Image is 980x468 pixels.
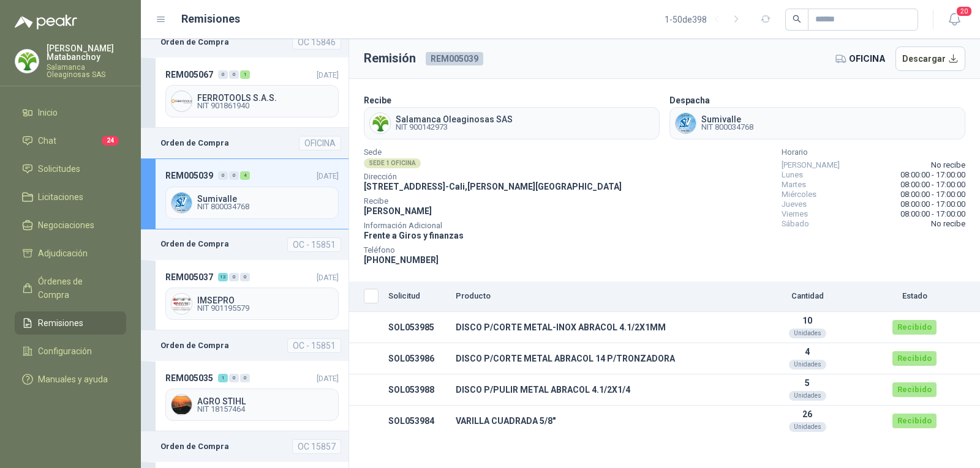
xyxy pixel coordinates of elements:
[751,409,864,419] p: 26
[240,374,250,382] div: 0
[218,70,228,79] div: 0
[165,371,213,385] span: REM005035
[47,44,126,61] p: [PERSON_NAME] Matabanchoy
[869,406,960,437] td: Recibido
[292,439,341,454] div: OC 15857
[15,185,126,209] a: Licitaciones
[38,344,92,358] span: Configuración
[782,180,806,190] span: Martes
[165,169,213,182] span: REM005039
[15,368,126,391] a: Manuales y ayuda
[171,294,192,314] img: Company Logo
[160,137,229,149] b: Orden de Compra
[15,15,77,29] img: Logo peakr
[15,157,126,180] a: Solicitudes
[160,36,229,48] b: Orden de Compra
[451,406,746,437] td: VARILLA CUADRADA 5/8"
[900,170,965,180] span: 08:00:00 - 17:00:00
[38,247,88,260] span: Adjudicación
[141,128,349,158] a: Orden de CompraOFICINA
[383,406,451,437] td: SOL053984
[892,382,937,397] div: Recibido
[160,238,229,250] b: Orden de Compra
[895,46,966,71] button: Descargar
[396,124,513,131] span: NIT 900142973
[451,374,746,406] td: DISCO P/PULIR METAL ABRACOL 4.1/2X1/4
[364,223,622,229] span: Información Adicional
[15,214,126,237] a: Negociaciones
[665,10,746,29] div: 1 - 50 de 398
[782,160,840,170] span: [PERSON_NAME]
[287,237,341,252] div: OC - 15851
[364,95,391,105] b: Recibe
[15,50,39,73] img: Company Logo
[782,209,808,219] span: Viernes
[364,182,622,191] span: [STREET_ADDRESS] - Cali , [PERSON_NAME][GEOGRAPHIC_DATA]
[383,343,451,374] td: SOL053986
[317,171,339,180] span: [DATE]
[793,15,801,23] span: search
[38,190,83,204] span: Licitaciones
[751,347,864,357] p: 4
[15,340,126,363] a: Configuración
[141,158,349,229] a: REM005039004[DATE] Company LogoSumivalleNIT 800034768
[669,95,710,105] b: Despacha
[218,171,228,180] div: 0
[900,180,965,190] span: 08:00:00 - 17:00:00
[931,219,965,229] span: No recibe
[141,330,349,361] a: Orden de CompraOC - 15851
[956,6,973,17] span: 20
[197,195,333,203] span: Sumivalle
[370,113,390,133] img: Company Logo
[15,270,126,306] a: Órdenes de Compra
[782,170,803,180] span: Lunes
[15,101,126,124] a: Inicio
[181,10,240,28] h1: Remisiones
[47,64,126,78] p: Salamanca Oleaginosas SAS
[38,373,108,386] span: Manuales y ayuda
[789,391,826,401] div: Unidades
[789,422,826,432] div: Unidades
[751,316,864,325] p: 10
[892,414,937,428] div: Recibido
[701,115,753,124] span: Sumivalle
[171,395,192,415] img: Company Logo
[451,281,746,312] th: Producto
[38,316,83,330] span: Remisiones
[229,70,239,79] div: 0
[782,190,816,199] span: Miércoles
[451,343,746,374] td: DISCO P/CORTE METAL ABRACOL 14 P/TRONZADORA
[15,242,126,265] a: Adjudicación
[317,273,339,282] span: [DATE]
[364,255,439,265] span: [PHONE_NUMBER]
[782,149,965,155] span: Horario
[38,275,115,302] span: Órdenes de Compra
[197,296,333,305] span: IMSEPRO
[364,231,464,240] span: Frente a Giros y finanzas
[364,158,421,168] div: SEDE 1 OFICINA
[218,374,228,382] div: 1
[751,378,864,388] p: 5
[15,129,126,152] a: Chat24
[364,149,622,155] span: Sede
[171,193,192,213] img: Company Logo
[229,273,239,281] div: 0
[197,94,333,102] span: FERROTOOLS S.A.S.
[900,199,965,209] span: 08:00:00 - 17:00:00
[746,281,869,312] th: Cantidad
[931,160,965,170] span: No recibe
[701,124,753,131] span: NIT 800034768
[165,270,213,284] span: REM005037
[364,198,622,204] span: Recibe
[141,361,349,431] a: REM005035100[DATE] Company LogoAGRO STIHLNIT 18157464
[292,35,341,50] div: OC 15846
[364,174,622,180] span: Dirección
[165,68,213,81] span: REM005067
[317,374,339,383] span: [DATE]
[451,312,746,343] td: DISCO P/CORTE METAL-INOX ABRACOL 4.1/2X1MM
[229,374,239,382] div: 0
[160,440,229,453] b: Orden de Compra
[240,70,250,79] div: 1
[299,136,341,150] div: OFICINA
[789,360,826,370] div: Unidades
